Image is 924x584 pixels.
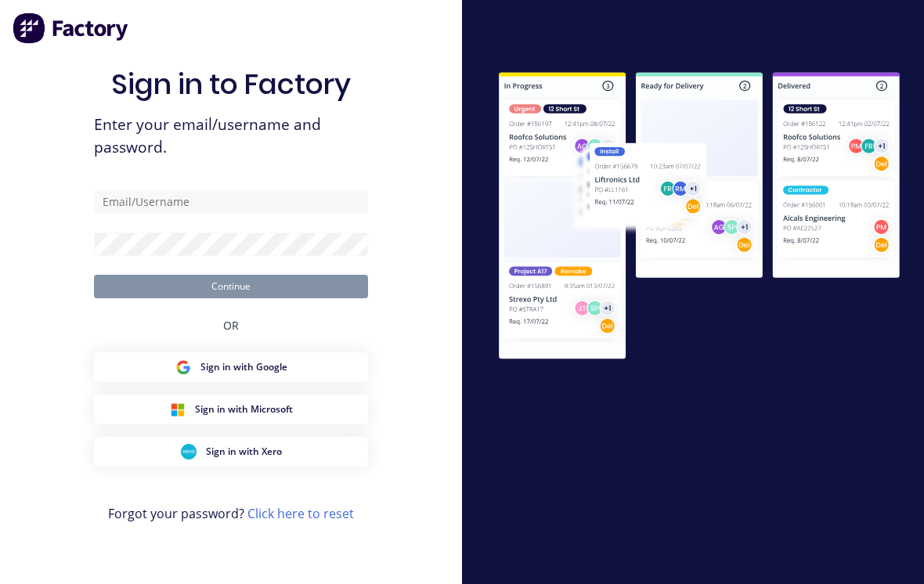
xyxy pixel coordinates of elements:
img: Microsoft Sign in [170,402,186,417]
span: Forgot your password? [108,504,354,523]
button: Xero Sign inSign in with Xero [94,437,368,467]
input: Email/Username [94,190,368,214]
h1: Sign in to Factory [111,67,351,101]
span: Sign in with Google [200,360,287,374]
span: Sign in with Microsoft [195,402,293,416]
img: Factory [13,13,130,44]
button: Microsoft Sign inSign in with Microsoft [94,395,368,424]
a: Click here to reset [247,505,354,522]
span: Sign in with Xero [206,445,282,459]
div: OR [223,298,239,352]
img: Google Sign in [175,359,191,375]
button: Continue [94,275,368,298]
span: Enter your email/username and password. [94,114,368,159]
img: Xero Sign in [181,444,197,460]
img: Sign in [475,50,924,385]
button: Google Sign inSign in with Google [94,352,368,382]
